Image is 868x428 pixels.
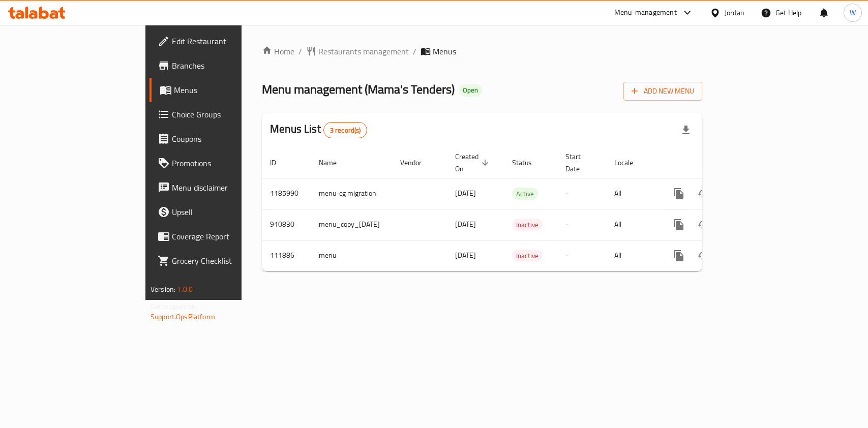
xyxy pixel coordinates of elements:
[459,84,482,97] div: Open
[691,181,715,206] button: Change Status
[614,7,677,19] div: Menu-management
[557,178,606,209] td: -
[149,127,290,151] a: Coupons
[151,310,215,323] a: Support.OpsPlatform
[400,157,435,169] span: Vendor
[512,219,543,231] div: Inactive
[413,45,416,57] li: /
[667,243,691,268] button: more
[623,82,702,101] button: Add New Menu
[174,84,282,96] span: Menus
[565,150,594,175] span: Start Date
[311,209,392,240] td: menu_copy_[DATE]
[674,118,698,142] div: Export file
[262,45,702,57] nav: breadcrumb
[149,175,290,200] a: Menu disclaimer
[850,7,856,18] span: W
[172,206,282,218] span: Upsell
[319,157,350,169] span: Name
[632,85,694,98] span: Add New Menu
[323,122,368,138] div: Total records count
[270,121,367,138] h2: Menus List
[172,35,282,47] span: Edit Restaurant
[614,157,646,169] span: Locale
[306,45,409,57] a: Restaurants management
[149,29,290,53] a: Edit Restaurant
[512,250,543,262] div: Inactive
[433,45,456,57] span: Menus
[459,86,482,95] span: Open
[262,78,455,101] span: Menu management ( Mama's Tenders )
[606,209,659,240] td: All
[172,157,282,169] span: Promotions
[172,255,282,267] span: Grocery Checklist
[512,250,543,262] span: Inactive
[311,178,392,209] td: menu-cg migration
[557,240,606,271] td: -
[606,240,659,271] td: All
[172,133,282,145] span: Coupons
[455,218,476,231] span: [DATE]
[149,102,290,127] a: Choice Groups
[557,209,606,240] td: -
[512,188,538,200] span: Active
[691,243,715,268] button: Change Status
[149,151,290,175] a: Promotions
[725,7,744,18] div: Jordan
[149,249,290,273] a: Grocery Checklist
[512,157,545,169] span: Status
[311,240,392,271] td: menu
[512,219,543,231] span: Inactive
[606,178,659,209] td: All
[172,181,282,194] span: Menu disclaimer
[455,249,476,262] span: [DATE]
[172,59,282,72] span: Branches
[149,53,290,78] a: Branches
[149,78,290,102] a: Menus
[172,108,282,120] span: Choice Groups
[151,283,175,296] span: Version:
[667,181,691,206] button: more
[149,224,290,249] a: Coverage Report
[270,157,289,169] span: ID
[262,147,772,271] table: enhanced table
[298,45,302,57] li: /
[149,200,290,224] a: Upsell
[324,126,367,135] span: 3 record(s)
[455,150,492,175] span: Created On
[667,212,691,237] button: more
[455,187,476,200] span: [DATE]
[172,230,282,242] span: Coverage Report
[318,45,409,57] span: Restaurants management
[659,147,772,178] th: Actions
[151,300,197,313] span: Get support on:
[177,283,193,296] span: 1.0.0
